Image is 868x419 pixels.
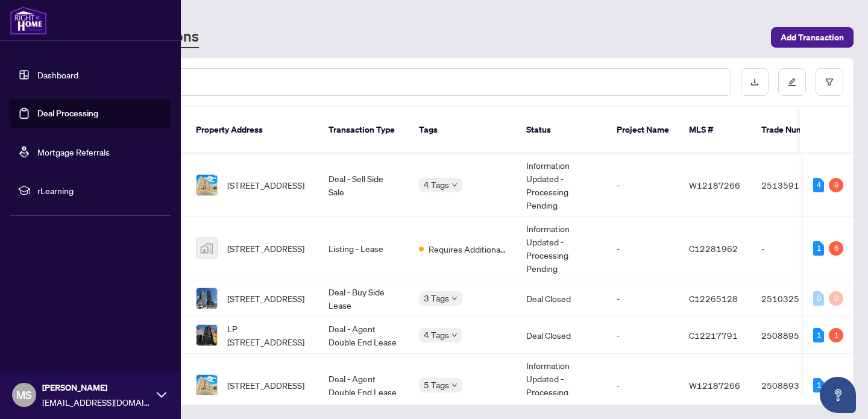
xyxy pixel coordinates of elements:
[825,78,834,86] span: filter
[813,241,824,256] div: 1
[689,330,738,341] span: C12217791
[741,68,769,96] button: download
[607,354,679,417] td: -
[227,322,309,348] span: LP [STREET_ADDRESS]
[813,178,824,192] div: 4
[752,317,836,354] td: 2508895
[10,6,47,35] img: logo
[778,68,806,96] button: edit
[37,146,110,157] a: Mortgage Referrals
[752,217,836,280] td: -
[689,180,740,191] span: W12187266
[197,288,217,309] img: thumbnail-img
[820,377,856,413] button: Open asap
[517,107,607,154] th: Status
[517,217,607,280] td: Information Updated - Processing Pending
[607,217,679,280] td: -
[409,107,517,154] th: Tags
[607,317,679,354] td: -
[319,317,409,354] td: Deal - Agent Double End Lease
[197,325,217,345] img: thumbnail-img
[752,107,836,154] th: Trade Number
[816,68,843,96] button: filter
[319,154,409,217] td: Deal - Sell Side Sale
[424,378,449,392] span: 5 Tags
[781,28,844,47] span: Add Transaction
[319,354,409,417] td: Deal - Agent Double End Lease
[37,108,98,119] a: Deal Processing
[227,242,304,255] span: [STREET_ADDRESS]
[424,178,449,192] span: 4 Tags
[752,154,836,217] td: 2513591
[607,154,679,217] td: -
[607,107,679,154] th: Project Name
[750,78,759,86] span: download
[679,107,752,154] th: MLS #
[813,378,824,392] div: 1
[788,78,796,86] span: edit
[319,217,409,280] td: Listing - Lease
[829,241,843,256] div: 6
[37,184,163,197] span: rLearning
[424,328,449,342] span: 4 Tags
[829,291,843,306] div: 0
[517,354,607,417] td: Information Updated - Processing Pending
[319,107,409,154] th: Transaction Type
[829,178,843,192] div: 9
[813,291,824,306] div: 0
[319,280,409,317] td: Deal - Buy Side Lease
[517,317,607,354] td: Deal Closed
[607,280,679,317] td: -
[517,280,607,317] td: Deal Closed
[451,182,458,188] span: down
[451,332,458,338] span: down
[16,386,32,403] span: MS
[689,243,738,254] span: C12281962
[42,381,151,394] span: [PERSON_NAME]
[37,69,78,80] a: Dashboard
[227,178,304,192] span: [STREET_ADDRESS]
[517,154,607,217] td: Information Updated - Processing Pending
[451,295,458,301] span: down
[771,27,854,48] button: Add Transaction
[42,395,151,409] span: [EMAIL_ADDRESS][DOMAIN_NAME]
[227,292,304,305] span: [STREET_ADDRESS]
[197,375,217,395] img: thumbnail-img
[227,379,304,392] span: [STREET_ADDRESS]
[689,293,738,304] span: C12265128
[829,328,843,342] div: 1
[429,242,507,256] span: Requires Additional Docs
[197,175,217,195] img: thumbnail-img
[813,328,824,342] div: 1
[424,291,449,305] span: 3 Tags
[689,380,740,391] span: W12187266
[752,280,836,317] td: 2510325
[197,238,217,259] img: thumbnail-img
[752,354,836,417] td: 2508893
[186,107,319,154] th: Property Address
[451,382,458,388] span: down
